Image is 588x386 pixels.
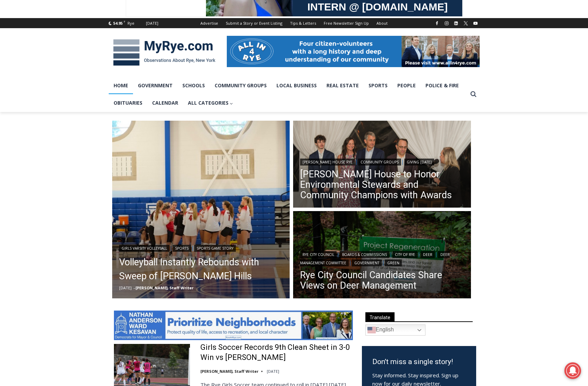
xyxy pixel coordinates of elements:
[286,18,320,28] a: Tips & Letters
[112,121,290,299] a: Read More Volleyball Instantly Rebounds with Sweep of Byram Hills
[175,0,328,67] div: "[PERSON_NAME] and I covered the [DATE] Parade, which was a really eye opening experience as I ha...
[73,21,100,57] div: Co-sponsored by Westchester County Parks
[147,94,183,112] a: Calendar
[352,259,382,266] a: Government
[197,18,222,28] a: Advertise
[119,255,283,283] a: Volleyball Instantly Rebounds with Sweep of [PERSON_NAME] Hills
[119,285,132,290] time: [DATE]
[133,285,135,290] span: –
[267,369,279,374] time: [DATE]
[300,250,464,266] div: | | | | | |
[0,0,69,69] img: s_800_29ca6ca9-f6cc-433c-a631-14f6620ca39b.jpeg
[109,94,147,112] a: Obituaries
[124,19,125,23] span: F
[194,245,236,252] a: Sports Game Story
[340,251,389,258] a: Boards & Commissions
[421,77,464,94] a: Police & Fire
[173,245,191,252] a: Sports
[210,77,272,94] a: Community Groups
[300,159,355,166] a: [PERSON_NAME] House Rye
[119,243,283,252] div: | |
[182,69,322,85] span: Intern @ [DOMAIN_NAME]
[364,77,392,94] a: Sports
[462,19,470,27] a: X
[0,69,104,87] a: [PERSON_NAME] Read Sanctuary Fall Fest: [DATE]
[109,34,220,71] img: MyRye.com
[373,18,391,28] a: About
[392,77,421,94] a: People
[119,245,169,252] a: Girls Varsity Volleyball
[385,259,402,266] a: Green
[6,70,92,86] h4: [PERSON_NAME] Read Sanctuary Fall Fest: [DATE]
[320,18,373,28] a: Free Newsletter Sign Up
[365,324,425,336] a: English
[73,59,76,66] div: 1
[372,356,466,368] h3: Don’t miss a single story!
[222,18,286,28] a: Submit a Story or Event Listing
[365,312,395,322] span: Translate
[197,18,391,28] nav: Secondary Navigation
[300,270,464,291] a: Rye City Council Candidates Share Views on Deer Management
[272,77,322,94] a: Local Business
[421,251,435,258] a: Deer
[358,159,401,166] a: Community Groups
[133,77,177,94] a: Government
[300,169,464,200] a: [PERSON_NAME] House to Honor Environmental Stewards and Community Champions with Awards
[183,94,238,112] button: Child menu of All Categories
[293,211,471,300] img: (PHOTO: The Rye Nature Center maintains two fenced deer exclosure areas to keep deer out and allo...
[300,251,337,258] a: Rye City Council
[367,326,376,334] img: en
[433,19,441,27] a: Facebook
[452,19,460,27] a: Linkedin
[200,343,353,362] a: Girls Soccer Records 9th Clean Sheet in 3-0 Win vs [PERSON_NAME]
[471,19,480,27] a: YouTube
[442,19,451,27] a: Instagram
[404,159,434,166] a: Giving [DATE]
[293,121,471,210] a: Read More Wainwright House to Honor Environmental Stewards and Community Champions with Awards
[109,77,133,94] a: Home
[109,77,467,112] nav: Primary Navigation
[293,121,471,210] img: (PHOTO: Ferdinand Coghlan (Rye High School Eagle Scout), Lisa Dominici (executive director, Rye Y...
[300,157,464,166] div: | |
[227,36,480,67] img: All in for Rye
[127,20,134,26] div: Rye
[322,77,364,94] a: Real Estate
[135,285,193,290] a: [PERSON_NAME], Staff Writer
[112,121,290,299] img: (PHOTO: The 2025 Rye Varsity Volleyball team from a 3-0 win vs. Port Chester on Saturday, Septemb...
[113,21,123,26] span: 54.95
[293,211,471,300] a: Read More Rye City Council Candidates Share Views on Deer Management
[146,20,158,26] div: [DATE]
[200,369,258,374] a: [PERSON_NAME], Staff Writer
[81,59,84,66] div: 6
[467,88,480,100] button: View Search Form
[78,59,80,66] div: /
[167,67,337,87] a: Intern @ [DOMAIN_NAME]
[177,77,210,94] a: Schools
[392,251,417,258] a: City of Rye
